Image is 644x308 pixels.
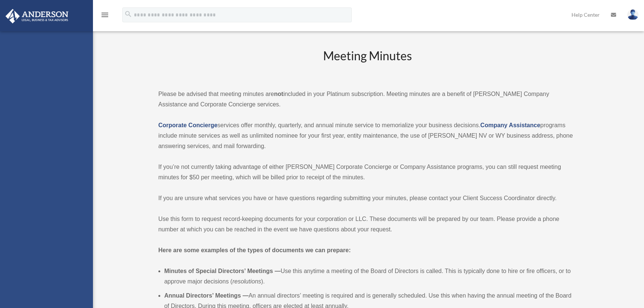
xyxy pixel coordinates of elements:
b: Annual Directors’ Meetings — [164,292,249,299]
a: Company Assistance [480,122,540,128]
img: User Pic [627,9,638,20]
em: resolutions [232,278,261,285]
p: Please be advised that meeting minutes are included in your Platinum subscription. Meeting minute... [158,89,577,110]
a: Corporate Concierge [158,122,218,128]
p: If you’re not currently taking advantage of either [PERSON_NAME] Corporate Concierge or Company A... [158,162,577,183]
p: Use this form to request record-keeping documents for your corporation or LLC. These documents wi... [158,214,577,235]
li: Use this anytime a meeting of the Board of Directors is called. This is typically done to hire or... [164,266,577,287]
img: Anderson Advisors Platinum Portal [3,9,71,23]
strong: not [274,91,283,97]
a: menu [100,13,109,19]
strong: Here are some examples of the types of documents we can prepare: [158,247,351,253]
h2: Meeting Minutes [158,48,577,78]
i: menu [100,10,109,19]
b: Minutes of Special Directors’ Meetings — [164,268,281,274]
i: search [124,10,132,18]
p: If you are unsure what services you have or have questions regarding submitting your minutes, ple... [158,193,577,203]
p: services offer monthly, quarterly, and annual minute service to memorialize your business decisio... [158,120,577,151]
